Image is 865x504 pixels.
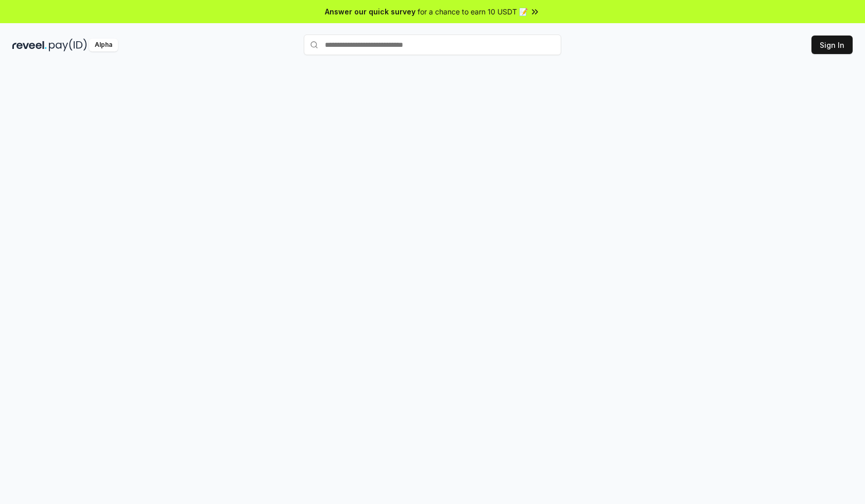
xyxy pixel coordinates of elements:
[89,39,118,51] div: Alpha
[49,39,87,51] img: pay_id
[418,6,528,17] span: for a chance to earn 10 USDT 📝
[325,6,416,17] span: Answer our quick survey
[12,39,47,51] img: reveel_dark
[811,36,853,54] button: Sign In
